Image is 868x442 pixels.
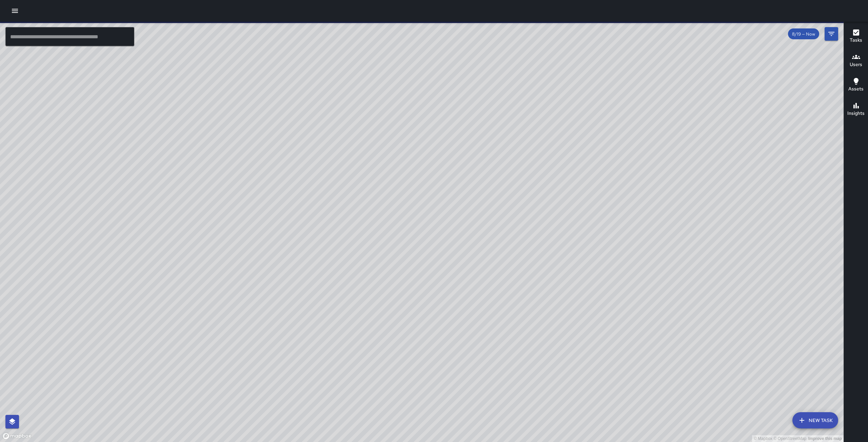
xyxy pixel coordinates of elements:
[850,37,862,44] h6: Tasks
[847,110,865,117] h6: Insights
[792,412,838,428] button: New Task
[844,24,868,49] button: Tasks
[844,49,868,73] button: Users
[850,61,862,68] h6: Users
[825,27,838,41] button: Filters
[844,73,868,98] button: Assets
[788,31,819,37] span: 8/19 — Now
[848,85,864,93] h6: Assets
[844,98,868,122] button: Insights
